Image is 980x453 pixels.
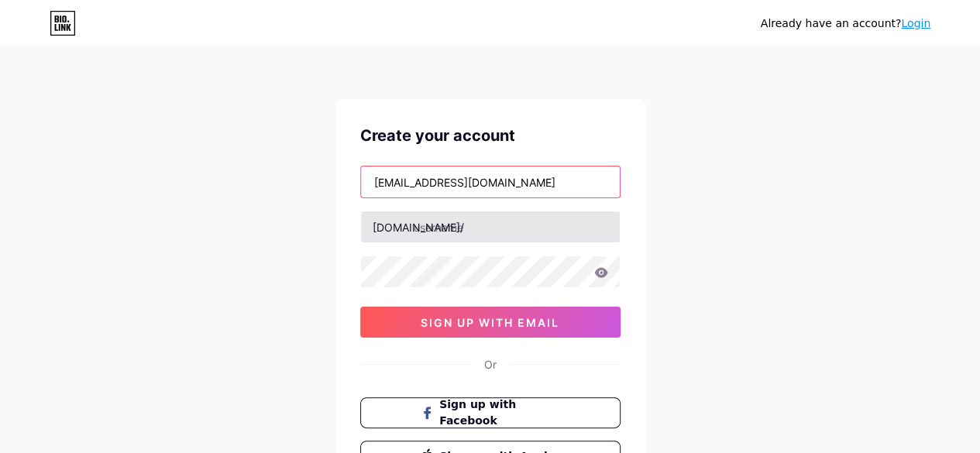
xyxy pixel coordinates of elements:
[421,316,559,329] span: sign up with email
[360,307,621,338] button: sign up with email
[761,15,930,32] div: Already have an account?
[361,166,620,197] input: Email
[484,356,497,372] div: Or
[360,397,621,428] button: Sign up with Facebook
[361,211,620,242] input: username
[439,396,559,429] span: Sign up with Facebook
[360,124,621,147] div: Create your account
[901,17,930,29] a: Login
[373,219,464,235] div: [DOMAIN_NAME]/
